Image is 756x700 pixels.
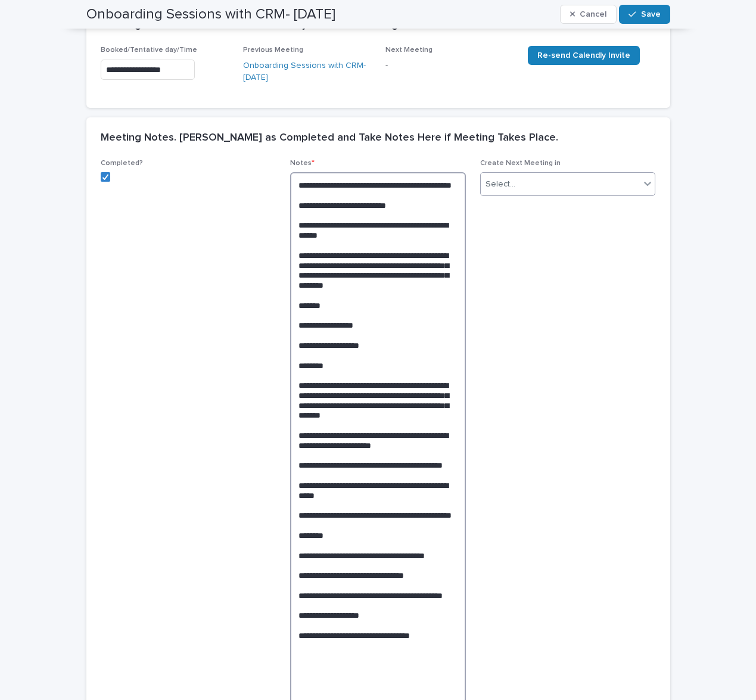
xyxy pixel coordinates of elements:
h2: Onboarding Sessions with CRM- [DATE] [86,6,335,23]
span: Booked/Tentative day/Time [101,46,197,54]
span: Cancel [580,10,606,18]
span: Create Next Meeting in [480,160,561,167]
span: Next Meeting [385,46,433,54]
span: Save [641,10,661,18]
span: Re-send Calendly Invite [537,51,630,60]
a: Onboarding Sessions with CRM- [DATE] [243,60,371,85]
span: Completed? [101,160,143,167]
div: Select... [486,178,515,191]
a: Re-send Calendly Invite [528,46,640,65]
button: Cancel [560,5,617,24]
span: Previous Meeting [243,46,303,54]
h2: Meeting Notes. [PERSON_NAME] as Completed and Take Notes Here if Meeting Takes Place. [101,132,558,145]
p: - [385,60,514,72]
span: Notes [290,160,315,167]
button: Save [619,5,670,24]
